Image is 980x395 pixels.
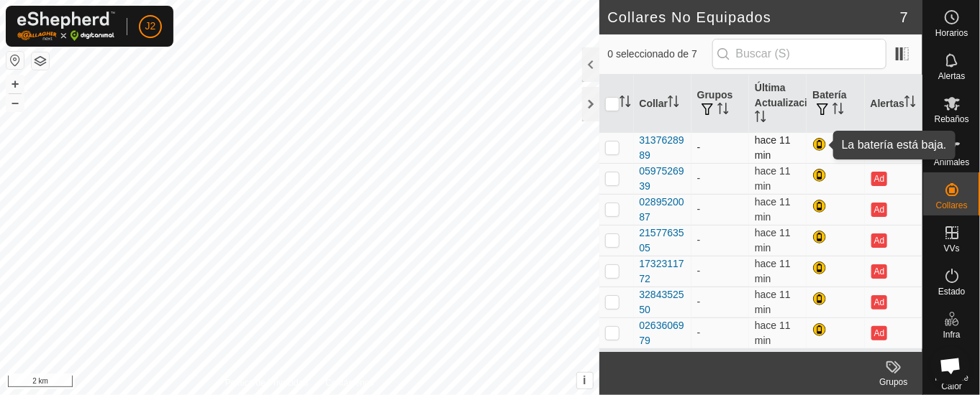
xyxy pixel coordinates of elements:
[640,287,686,317] div: 3284352550
[755,320,791,346] span: 6 oct 2025, 21:05
[865,75,922,133] th: Alertas
[938,72,965,80] span: Alertas
[145,19,156,34] span: J2
[640,133,686,163] div: 3137628989
[755,165,791,192] span: 6 oct 2025, 21:05
[640,318,686,348] div: 0263606979
[691,256,749,287] td: -
[691,132,749,163] td: -
[807,75,864,133] th: Batería
[620,98,631,109] p-sorticon: Activar para ordenar
[935,201,967,210] span: Collares
[755,196,791,223] span: 6 oct 2025, 21:05
[755,134,791,161] span: 6 oct 2025, 21:05
[668,98,679,109] p-sorticon: Activar para ordenar
[935,29,968,37] span: Horarios
[938,287,965,296] span: Estado
[691,317,749,348] td: -
[934,158,969,167] span: Animales
[691,163,749,194] td: -
[900,6,908,28] span: 7
[934,115,968,124] span: Rebaños
[871,326,887,340] button: Ad
[225,376,308,389] a: Política de Privacidad
[755,113,766,124] p-sorticon: Activar para ordenar
[871,233,887,248] button: Ad
[6,75,24,93] button: +
[871,172,887,186] button: Ad
[931,346,970,385] div: Chat abierto
[755,227,791,254] span: 6 oct 2025, 21:05
[691,287,749,317] td: -
[691,75,749,133] th: Grupos
[691,225,749,256] td: -
[634,75,691,133] th: Collar
[608,9,900,26] h2: Collares No Equipados
[717,105,729,116] p-sorticon: Activar para ordenar
[608,47,712,62] span: 0 seleccionado de 7
[6,94,24,111] button: –
[927,373,976,391] span: Mapa de Calor
[943,330,960,339] span: Infra
[871,264,887,279] button: Ad
[640,164,686,194] div: 0597526939
[583,374,586,386] span: i
[832,105,844,116] p-sorticon: Activar para ordenar
[755,289,791,315] span: 6 oct 2025, 21:05
[871,203,887,217] button: Ad
[640,195,686,225] div: 0289520087
[640,256,686,287] div: 1732311772
[865,376,922,389] div: Grupos
[749,75,807,133] th: Última Actualización
[755,258,791,284] span: 6 oct 2025, 21:05
[691,194,749,225] td: -
[640,226,686,256] div: 2157763505
[17,11,115,41] img: Logo Gallagher
[904,98,916,109] p-sorticon: Activar para ordenar
[871,141,887,155] button: Ad
[943,244,959,253] span: VVs
[712,39,886,69] input: Buscar (S)
[577,373,593,389] button: i
[325,376,373,389] a: Contáctenos
[871,295,887,310] button: Ad
[32,52,49,70] button: Capas del Mapa
[6,52,24,69] button: Restablecer Mapa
